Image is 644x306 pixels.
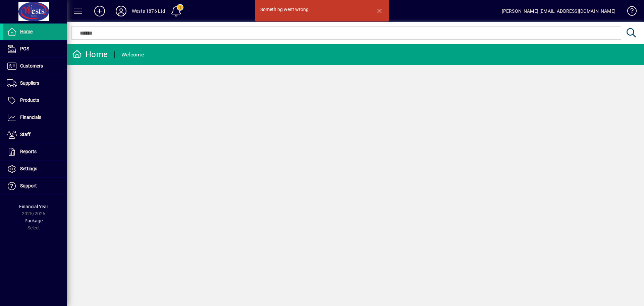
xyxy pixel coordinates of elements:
[20,115,41,120] span: Financials
[3,58,67,75] a: Customers
[89,5,110,17] button: Add
[24,218,43,223] span: Package
[20,166,37,171] span: Settings
[3,143,67,160] a: Reports
[19,204,48,209] span: Financial Year
[132,6,165,16] div: Wests 1876 Ltd
[121,49,144,60] div: Welcome
[110,5,132,17] button: Profile
[3,41,67,57] a: POS
[3,161,67,177] a: Settings
[3,178,67,194] a: Support
[502,6,615,16] div: [PERSON_NAME] [EMAIL_ADDRESS][DOMAIN_NAME]
[3,109,67,126] a: Financials
[20,80,39,86] span: Suppliers
[20,149,37,154] span: Reports
[20,46,29,51] span: POS
[20,97,39,103] span: Products
[3,126,67,143] a: Staff
[20,63,43,69] span: Customers
[3,92,67,109] a: Products
[20,29,33,34] span: Home
[72,49,108,60] div: Home
[20,183,37,188] span: Support
[20,132,31,137] span: Staff
[3,75,67,92] a: Suppliers
[622,1,636,23] a: Knowledge Base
